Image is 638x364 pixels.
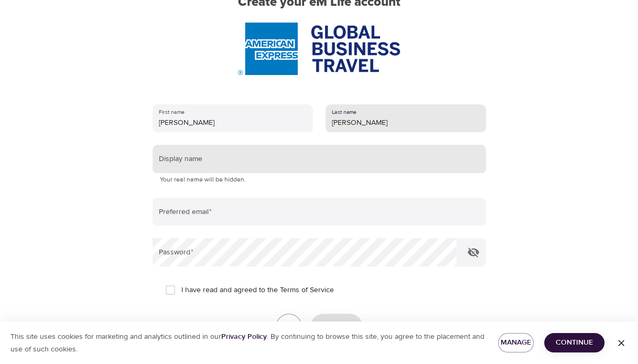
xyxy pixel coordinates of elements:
a: Terms of Service [280,285,334,296]
p: Your real name will be hidden. [160,175,479,185]
button: Manage [498,333,534,352]
span: Continue [553,336,596,349]
img: AmEx%20GBT%20logo.png [238,23,399,75]
a: Privacy Policy [221,332,267,341]
span: Manage [506,336,525,349]
span: I have read and agreed to the [181,285,334,296]
button: Continue [544,333,604,352]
